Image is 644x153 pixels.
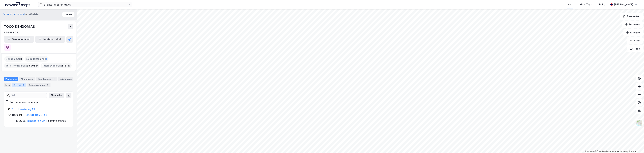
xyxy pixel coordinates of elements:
[5,2,30,7] img: logo.a4113a55bc3d86da70a041830d287a7e.svg
[636,120,642,126] img: Z
[49,93,64,98] button: Ekspander
[29,12,39,16] div: Gårdeier
[614,3,633,7] div: [PERSON_NAME]
[4,24,36,29] div: TOCO EIENDOM AS
[28,83,50,87] div: Transaksjoner
[4,83,11,87] div: Info
[10,93,47,98] input: Søk
[623,29,643,36] button: Analyse
[4,36,34,43] button: Eiendomstabell
[568,3,572,7] div: Kart
[19,77,35,81] div: Aksjonærer
[612,150,628,152] a: Improve this map
[627,137,644,153] iframe: Chat Widget
[52,77,56,81] div: 1
[41,63,72,68] div: Totalt byggareal :
[622,21,643,28] button: Datasett
[4,77,18,81] div: Portefølje
[16,119,22,123] div: 100%
[10,100,38,104] div: Kun eiendoms-eierskap
[23,114,47,116] a: [PERSON_NAME] AS
[36,77,57,81] div: Eiendommer
[21,83,25,87] div: 3
[4,31,20,35] div: 824 958 092
[42,2,128,7] input: Søk på adresse, matrikkel, gårdeiere, leietakere eller personer
[12,83,26,87] div: Styret
[25,56,48,62] div: Leide lokasjoner :
[585,150,594,152] a: Mapbox
[62,12,74,17] button: Tilbake
[46,83,49,87] div: 1
[627,137,644,153] div: Kontrollprogram for chat
[26,119,66,123] div: ( hjemmelshaver )
[4,56,23,62] div: Eiendommer :
[599,3,605,7] div: Bolig
[627,37,643,44] button: Filter
[58,77,73,81] div: Leietakere
[46,57,47,61] span: 1
[620,13,643,20] button: Bokmerker
[3,13,25,16] button: [STREET_ADDRESS]
[21,57,22,61] span: 1
[62,64,70,68] span: 1 151 ㎡
[595,150,611,152] a: OpenStreetMap
[26,119,47,122] a: Randaberg, 50/41
[35,36,65,43] button: Leietakertabell
[627,45,643,52] button: Tags
[11,108,35,111] a: Toco Investering AS
[4,63,39,68] div: Totalt tomteareal :
[580,3,592,7] div: Mine Tags
[27,64,38,68] span: 35 961 ㎡
[12,113,18,117] div: 100%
